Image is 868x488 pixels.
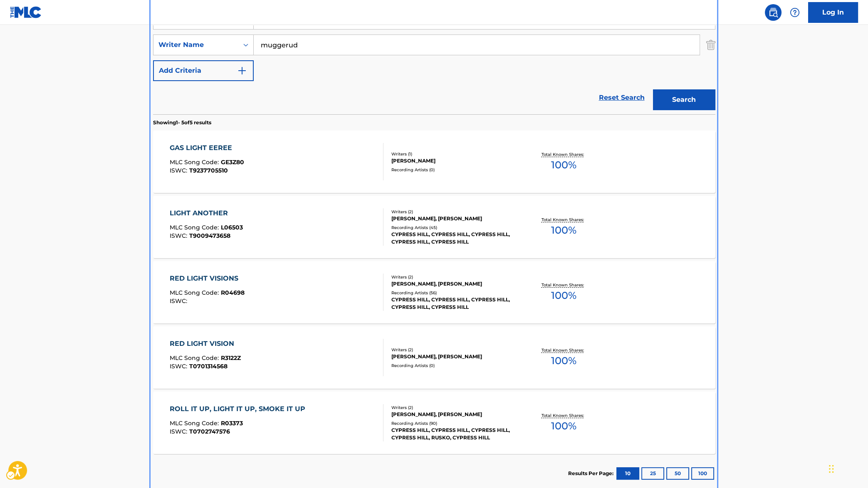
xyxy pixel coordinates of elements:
p: Total Known Shares: [542,347,586,353]
span: MLC Song Code : [170,289,221,296]
div: ROLL IT UP, LIGHT IT UP, SMOKE IT UP [170,404,309,414]
div: Writers ( 2 ) [391,209,517,215]
div: RED LIGHT VISIONS [170,274,245,283]
span: MLC Song Code : [170,158,221,166]
span: R3122Z [221,354,241,362]
img: 9d2ae6d4665cec9f34b9.svg [237,66,247,76]
div: CYPRESS HILL, CYPRESS HILL, CYPRESS HILL, CYPRESS HILL, CYPRESS HILL [391,296,517,311]
div: Writers ( 2 ) [391,404,517,411]
span: 100 % [551,223,576,238]
p: Total Known Shares: [542,151,586,158]
span: T0701314568 [189,362,228,370]
div: Recording Artists ( 45 ) [391,224,517,231]
a: RED LIGHT VISIONMLC Song Code:R3122ZISWC:T0701314568Writers (2)[PERSON_NAME], [PERSON_NAME]Record... [153,326,715,389]
div: LIGHT ANOTHER [170,208,243,218]
a: Log In [808,2,858,23]
div: Writers ( 2 ) [391,274,517,280]
div: [PERSON_NAME], [PERSON_NAME] [391,215,517,222]
div: CYPRESS HILL, CYPRESS HILL, CYPRESS HILL, CYPRESS HILL, CYPRESS HILL [391,231,517,246]
div: GAS LIGHT EEREE [170,143,244,153]
span: T9009473658 [189,232,230,239]
span: ISWC : [170,428,189,435]
button: 25 [641,467,664,480]
div: Chat Widget [826,448,868,488]
span: GE3Z80 [221,158,244,166]
p: Total Known Shares: [542,282,586,288]
img: Delete Criterion [706,35,715,55]
span: ISWC : [170,297,189,305]
span: T9237705510 [189,167,228,174]
span: ISWC : [170,232,189,239]
div: Recording Artists ( 0 ) [391,362,517,369]
a: ROLL IT UP, LIGHT IT UP, SMOKE IT UPMLC Song Code:R03373ISWC:T0702747576Writers (2)[PERSON_NAME],... [153,392,715,454]
div: Recording Artists ( 56 ) [391,290,517,296]
span: MLC Song Code : [170,354,221,362]
a: RED LIGHT VISIONSMLC Song Code:R04698ISWC:Writers (2)[PERSON_NAME], [PERSON_NAME]Recording Artist... [153,261,715,323]
span: 100 % [551,288,576,303]
span: 100 % [551,353,576,368]
span: R03373 [221,419,243,427]
div: Recording Artists ( 90 ) [391,420,517,426]
div: Writers ( 1 ) [391,151,517,157]
div: [PERSON_NAME] [391,157,517,165]
span: T0702747576 [189,428,230,435]
div: Writer Name [158,40,233,50]
img: help [790,7,800,17]
div: RED LIGHT VISION [170,339,241,349]
form: Search Form [153,9,715,114]
span: MLC Song Code : [170,224,221,231]
div: CYPRESS HILL, CYPRESS HILL, CYPRESS HILL, CYPRESS HILL, RUSKO, CYPRESS HILL [391,426,517,441]
div: [PERSON_NAME], [PERSON_NAME] [391,411,517,418]
div: [PERSON_NAME], [PERSON_NAME] [391,353,517,360]
button: Add Criteria [153,60,254,81]
p: Total Known Shares: [542,412,586,419]
a: LIGHT ANOTHERMLC Song Code:L06503ISWC:T9009473658Writers (2)[PERSON_NAME], [PERSON_NAME]Recording... [153,196,715,258]
button: 100 [691,467,714,480]
a: GAS LIGHT EEREEMLC Song Code:GE3Z80ISWC:T9237705510Writers (1)[PERSON_NAME]Recording Artists (0)T... [153,131,715,193]
span: R04698 [221,289,245,296]
p: Total Known Shares: [542,217,586,223]
span: MLC Song Code : [170,419,221,427]
button: 10 [616,467,639,480]
img: search [768,7,778,17]
div: Drag [829,456,834,481]
div: [PERSON_NAME], [PERSON_NAME] [391,280,517,288]
button: Search [653,89,715,110]
span: ISWC : [170,167,189,174]
span: L06503 [221,224,243,231]
button: 50 [666,467,689,480]
input: Search... [254,35,700,55]
span: 100 % [551,158,576,173]
img: MLC Logo [10,6,42,18]
div: Recording Artists ( 0 ) [391,167,517,173]
iframe: Hubspot Iframe [826,448,868,488]
span: 100 % [551,419,576,434]
div: Writers ( 2 ) [391,347,517,353]
p: Showing 1 - 5 of 5 results [153,119,211,126]
a: Reset Search [595,89,649,107]
span: ISWC : [170,362,189,370]
p: Results Per Page: [568,470,616,477]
